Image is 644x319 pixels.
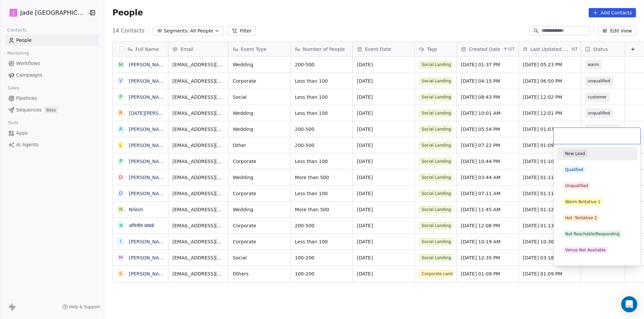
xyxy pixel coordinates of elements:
div: New Lead [565,151,585,157]
div: Warm-Tentative 1 [565,199,600,205]
div: Hot -Tentative 2 [565,215,597,221]
div: Unqualified [565,183,588,189]
div: Venue Not Available [565,247,606,253]
div: Not Reachable/Responding [565,231,620,237]
div: Qualified [565,167,583,173]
